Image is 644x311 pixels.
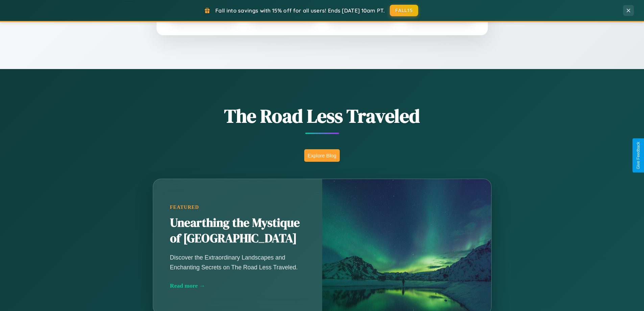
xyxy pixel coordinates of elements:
div: Give Feedback [636,142,641,169]
button: Explore Blog [304,149,340,162]
h1: The Road Less Traveled [119,103,525,129]
button: FALL15 [390,5,418,16]
span: Fall into savings with 15% off for all users! Ends [DATE] 10am PT. [215,7,385,14]
h2: Unearthing the Mystique of [GEOGRAPHIC_DATA] [170,215,305,246]
div: Read more → [170,282,305,289]
p: Discover the Extraordinary Landscapes and Enchanting Secrets on The Road Less Traveled. [170,253,305,272]
div: Featured [170,204,305,210]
